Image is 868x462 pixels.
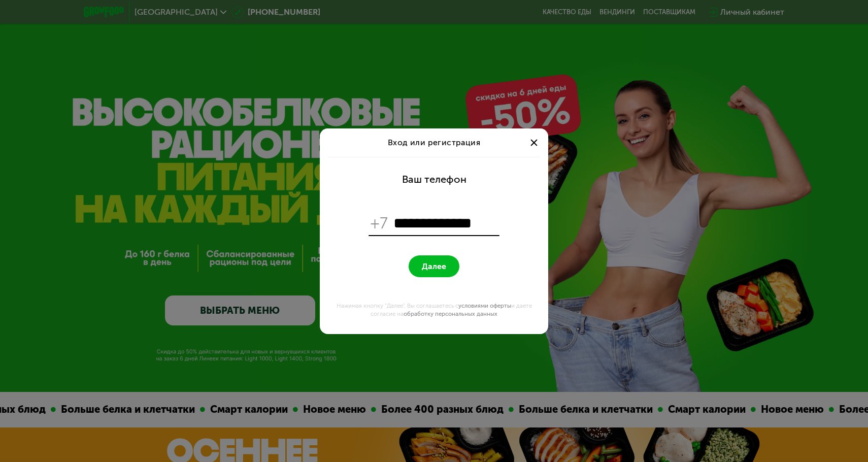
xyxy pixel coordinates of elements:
span: Далее [422,261,446,271]
span: +7 [371,214,389,233]
a: обработку персональных данных [404,310,497,317]
div: Нажимая кнопку "Далее", Вы соглашаетесь с и даете согласие на [326,302,542,318]
div: Ваш телефон [402,173,466,185]
a: условиями оферты [458,302,511,309]
span: Вход или регистрация [388,138,480,147]
button: Далее [409,255,459,277]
